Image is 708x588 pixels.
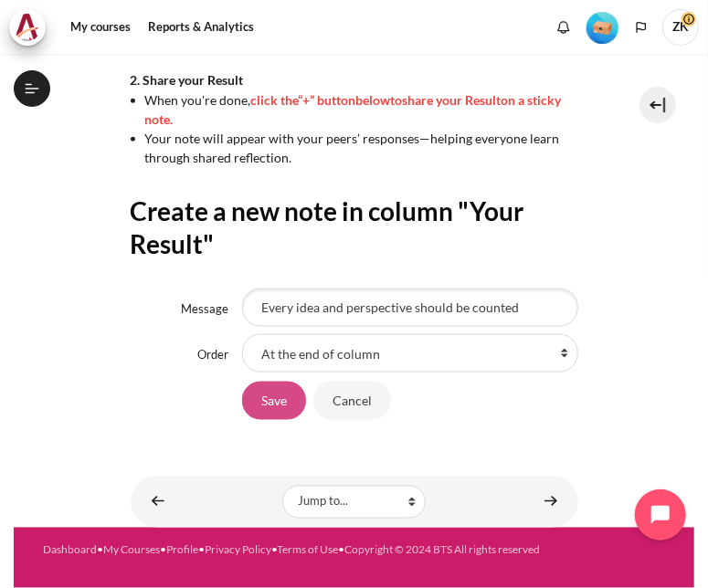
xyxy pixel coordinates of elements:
[344,543,540,557] a: Copyright © 2024 BTS All rights reserved
[662,9,699,46] a: User menu
[131,72,244,88] strong: 2. Share your Result
[242,382,306,420] input: Save
[251,92,299,108] span: click the
[391,92,403,108] span: to
[43,543,97,557] a: Dashboard
[43,542,665,559] div: • • • • •
[9,9,55,46] a: Architeck Architeck
[628,14,655,41] button: Languages
[299,92,356,108] span: “+” button
[579,10,626,44] a: Level #1
[356,92,391,108] span: below
[64,9,137,46] a: My courses
[313,382,391,420] input: Cancel
[166,543,198,557] a: Profile
[533,484,569,520] a: Lesson 2 Videos (20 min.) ►
[145,131,560,165] span: Your note will appear with your peers’ responses—helping everyone learn through shared reflection.
[205,543,271,557] a: Privacy Policy
[586,12,618,44] img: Level #1
[131,194,578,261] h2: Create a new note in column "Your Result"
[197,347,228,362] label: Order
[403,92,502,108] span: share your Result
[140,484,176,520] a: ◄ Crossword Craze
[145,92,562,127] span: on a sticky note.
[181,301,228,316] label: Message
[586,10,618,44] div: Level #1
[145,92,251,108] span: When you're done,
[15,14,40,41] img: Architeck
[662,9,699,46] span: ZK
[142,9,260,46] a: Reports & Analytics
[277,543,338,557] a: Terms of Use
[550,14,577,41] div: Show notification window with no new notifications
[103,543,160,557] a: My Courses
